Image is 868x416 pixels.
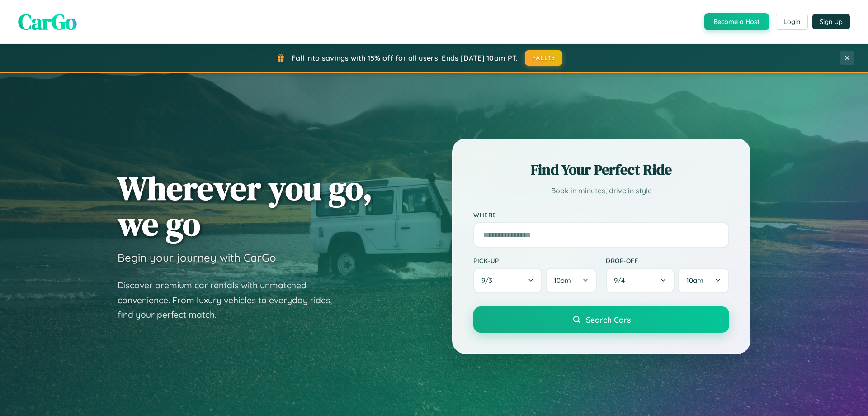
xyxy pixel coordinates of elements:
[606,268,675,293] button: 9/4
[473,160,729,180] h2: Find Your Perfect Ride
[473,306,729,333] button: Search Cars
[473,257,597,264] label: Pick-up
[481,276,497,285] span: 9 / 3
[686,276,703,285] span: 10am
[614,276,629,285] span: 9 / 4
[525,50,563,66] button: FALL15
[812,14,850,29] button: Sign Up
[473,268,542,293] button: 9/3
[473,211,729,219] label: Where
[118,278,344,322] p: Discover premium car rentals with unmatched convenience. From luxury vehicles to everyday rides, ...
[292,53,518,62] span: Fall into savings with 15% off for all users! Ends [DATE] 10am PT.
[546,268,597,293] button: 10am
[118,170,373,242] h1: Wherever you go, we go
[554,276,571,285] span: 10am
[18,7,77,37] span: CarGo
[586,315,631,325] span: Search Cars
[118,251,276,264] h3: Begin your journey with CarGo
[606,257,729,264] label: Drop-off
[678,268,729,293] button: 10am
[776,14,808,30] button: Login
[473,184,729,197] p: Book in minutes, drive in style
[704,13,769,30] button: Become a Host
